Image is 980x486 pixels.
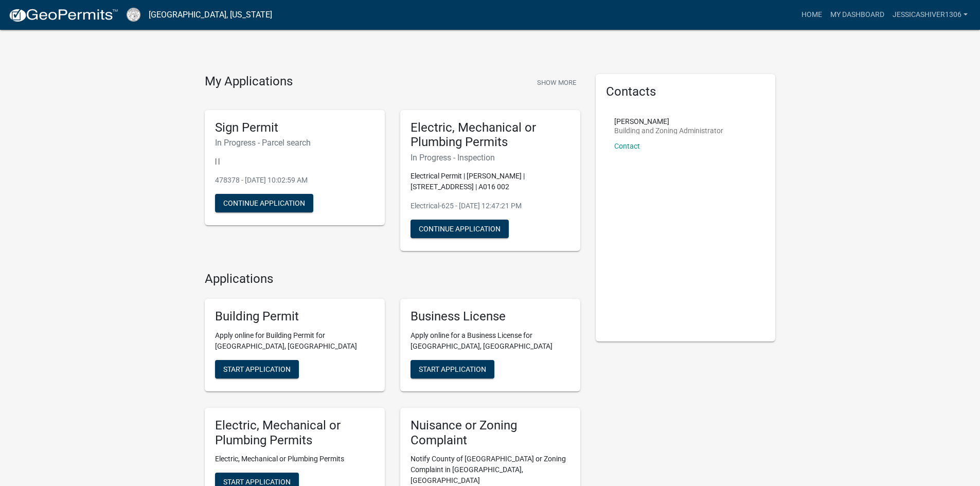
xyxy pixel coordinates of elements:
button: Start Application [411,360,494,379]
a: My Dashboard [826,5,888,25]
p: Notify County of [GEOGRAPHIC_DATA] or Zoning Complaint in [GEOGRAPHIC_DATA], [GEOGRAPHIC_DATA] [411,454,570,486]
p: Electrical Permit | [PERSON_NAME] | [STREET_ADDRESS] | A016 002 [411,171,570,192]
h5: Electric, Mechanical or Plumbing Permits [411,120,570,150]
button: Show More [533,74,580,91]
h5: Nuisance or Zoning Complaint [411,418,570,448]
p: Electrical-625 - [DATE] 12:47:21 PM [411,201,570,211]
h5: Electric, Mechanical or Plumbing Permits [215,418,375,448]
h5: Business License [411,309,570,324]
img: Cook County, Georgia [127,8,140,22]
h6: In Progress - Parcel search [215,138,375,148]
p: Electric, Mechanical or Plumbing Permits [215,454,375,464]
p: 478378 - [DATE] 10:02:59 AM [215,175,375,186]
p: Building and Zoning Administrator [614,127,723,134]
span: Start Application [223,478,291,486]
a: JessicaShiver1306 [888,5,972,25]
h4: My Applications [205,74,293,89]
button: Start Application [215,360,299,379]
p: Apply online for a Business License for [GEOGRAPHIC_DATA], [GEOGRAPHIC_DATA] [411,330,570,352]
h6: In Progress - Inspection [411,153,570,163]
a: Contact [614,142,640,150]
span: Start Application [223,365,291,373]
a: Home [797,5,826,25]
p: [PERSON_NAME] [614,118,723,125]
h5: Sign Permit [215,120,375,135]
p: Apply online for Building Permit for [GEOGRAPHIC_DATA], [GEOGRAPHIC_DATA] [215,330,375,352]
span: Start Application [419,365,486,373]
a: [GEOGRAPHIC_DATA], [US_STATE] [149,6,272,24]
button: Continue Application [215,194,313,212]
h5: Building Permit [215,309,375,324]
h4: Applications [205,272,580,286]
h5: Contacts [606,84,765,99]
button: Continue Application [411,220,509,238]
p: | | [215,156,375,167]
